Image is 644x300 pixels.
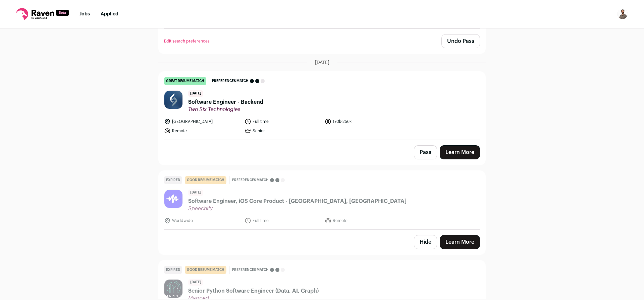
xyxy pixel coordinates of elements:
a: Expired good resume match Preferences match [DATE] Software Engineer, iOS Core Product - [GEOGRAP... [159,171,485,229]
a: Applied [101,12,118,16]
a: Jobs [79,12,90,16]
a: Learn More [440,145,480,159]
div: Expired [164,176,182,184]
span: [DATE] [315,59,329,66]
img: 43d45e9bdbc201994446e9462ca9a0c8e129527c25df098dcae67f3fb723c903.jpg [164,280,182,298]
span: Preferences match [232,177,269,183]
li: Remote [325,217,401,224]
li: Worldwide [164,217,240,224]
a: Edit search preferences [164,39,210,44]
span: Speechify [188,205,407,212]
li: 170k-256k [325,118,401,125]
button: Hide [414,235,437,249]
li: Remote [164,128,240,134]
span: Software Engineer, iOS Core Product - [GEOGRAPHIC_DATA], [GEOGRAPHIC_DATA] [188,197,407,205]
img: 59b05ed76c69f6ff723abab124283dfa738d80037756823f9fc9e3f42b66bce3.jpg [164,190,182,208]
div: great resume match [164,77,206,85]
span: Software Engineer - Backend [188,98,263,106]
div: Expired [164,266,182,274]
a: Learn More [440,235,480,249]
span: Senior Python Software Engineer (Data, AI, Graph) [188,287,319,295]
button: Open dropdown [617,9,628,19]
button: Pass [414,145,437,159]
span: [DATE] [188,279,203,286]
li: Full time [245,217,321,224]
img: 10099330-medium_jpg [617,9,628,19]
div: good resume match [185,266,226,274]
span: Two Six Technologies [188,106,263,113]
span: [DATE] [188,90,203,97]
li: Full time [245,118,321,125]
img: cc75653feaf9aec6446d3fc5afd56822031b698bc528e67a207c0c362cdd5b8e.jpg [164,91,182,109]
span: Preferences match [232,267,269,273]
li: [GEOGRAPHIC_DATA] [164,118,240,125]
li: Senior [245,128,321,134]
span: Preferences match [212,78,249,84]
span: [DATE] [188,190,203,196]
button: Undo Pass [441,34,480,48]
div: good resume match [185,176,226,184]
a: great resume match Preferences match [DATE] Software Engineer - Backend Two Six Technologies [GEO... [159,72,485,140]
